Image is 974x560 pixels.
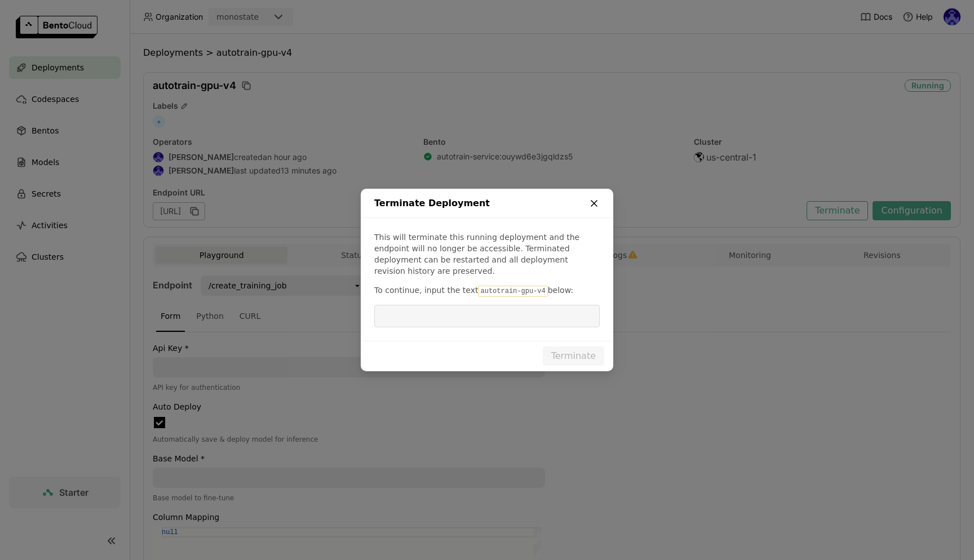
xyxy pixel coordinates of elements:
[478,286,547,297] code: autotrain-gpu-v4
[548,286,573,295] span: below:
[543,346,604,366] button: Terminate
[361,189,613,218] div: Terminate Deployment
[374,286,478,295] span: To continue, input the text
[361,189,613,371] div: dialog
[374,232,600,277] p: This will terminate this running deployment and the endpoint will no longer be accessible. Termin...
